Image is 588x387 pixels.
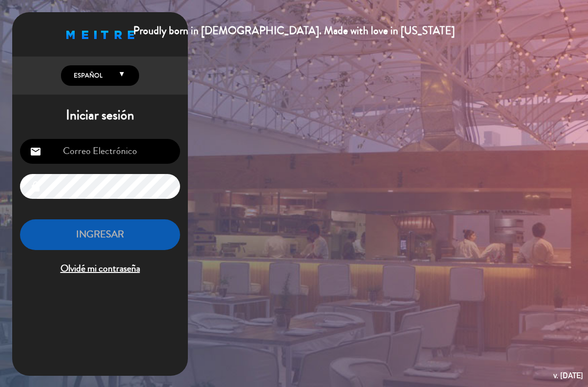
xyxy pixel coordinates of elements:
[30,146,41,157] i: email
[30,181,41,193] i: lock
[20,219,180,250] button: INGRESAR
[71,71,102,80] span: Español
[20,139,180,164] input: Correo Electrónico
[20,261,180,277] span: Olvidé mi contraseña
[553,369,583,382] div: v. [DATE]
[12,107,188,124] h1: Iniciar sesión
